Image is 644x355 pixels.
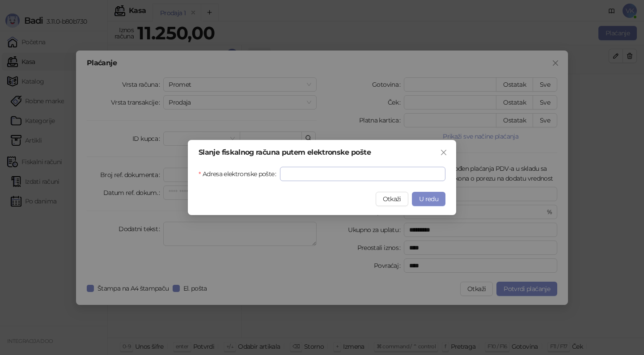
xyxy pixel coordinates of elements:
[440,149,447,156] span: close
[199,149,445,156] div: Slanje fiskalnog računa putem elektronske pošte
[199,167,280,181] label: Adresa elektronske pošte
[280,167,445,181] input: Adresa elektronske pošte
[419,195,438,203] span: U redu
[436,145,451,160] button: Close
[383,195,401,203] span: Otkaži
[412,192,445,206] button: U redu
[376,192,408,206] button: Otkaži
[436,149,451,156] span: Zatvori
